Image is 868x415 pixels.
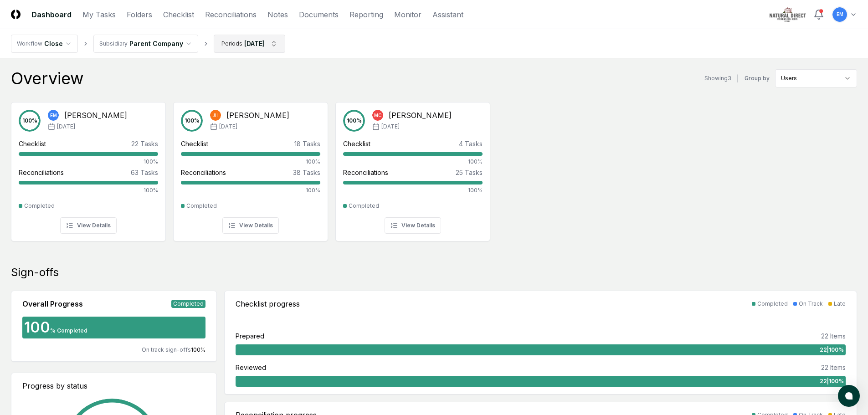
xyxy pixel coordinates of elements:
[22,320,50,335] div: 100
[24,202,55,210] div: Completed
[293,168,320,177] div: 38 Tasks
[394,9,421,20] a: Monitor
[389,110,452,121] div: [PERSON_NAME]
[456,168,483,177] div: 25 Tasks
[19,186,158,195] div: 100%
[11,35,285,53] nav: breadcrumb
[22,298,83,309] div: Overall Progress
[186,202,217,210] div: Completed
[181,158,320,166] div: 100%
[82,9,116,20] a: My Tasks
[11,265,857,280] div: Sign-offs
[219,123,237,131] span: [DATE]
[837,11,843,18] span: EM
[11,95,166,241] a: 100%EM[PERSON_NAME][DATE]Checklist22 Tasks100%Reconciliations63 Tasks100%CompletedView Details
[19,168,64,177] div: Reconciliations
[131,168,158,177] div: 63 Tasks
[820,377,844,385] span: 22 | 100 %
[17,40,42,48] div: Workflow
[57,123,75,131] span: [DATE]
[299,9,339,20] a: Documents
[820,346,844,354] span: 22 | 100 %
[31,9,72,20] a: Dashboard
[99,40,128,48] div: Subsidiary
[236,363,266,372] div: Reviewed
[205,9,257,20] a: Reconciliations
[838,385,860,407] button: atlas-launcher
[181,139,208,149] div: Checklist
[226,110,289,121] div: [PERSON_NAME]
[173,95,328,241] a: 100%JH[PERSON_NAME][DATE]Checklist18 Tasks100%Reconciliations38 Tasks100%CompletedView Details
[374,112,382,119] span: MC
[704,74,731,82] div: Showing 3
[50,327,87,335] div: % Completed
[222,217,279,234] button: View Details
[757,300,788,308] div: Completed
[432,9,463,20] a: Assistant
[737,74,739,83] div: |
[770,7,806,22] img: Natural Direct logo
[349,202,379,210] div: Completed
[236,331,264,341] div: Prepared
[214,35,285,53] button: Periods[DATE]
[335,95,490,241] a: 100%MC[PERSON_NAME][DATE]Checklist4 Tasks100%Reconciliations25 Tasks100%CompletedView Details
[832,6,848,23] button: EM
[50,112,57,119] span: EM
[19,158,158,166] div: 100%
[60,217,117,234] button: View Details
[799,300,823,308] div: On Track
[343,139,370,149] div: Checklist
[821,363,846,372] div: 22 Items
[834,300,846,308] div: Late
[821,331,846,341] div: 22 Items
[349,9,383,20] a: Reporting
[11,10,21,19] img: Logo
[163,9,194,20] a: Checklist
[236,298,300,309] div: Checklist progress
[459,139,483,149] div: 4 Tasks
[224,291,857,395] a: Checklist progressCompletedOn TrackLatePrepared22 Items22|100%Reviewed22 Items22|100%
[19,139,46,149] div: Checklist
[212,112,219,119] span: JH
[142,346,191,353] span: On track sign-offs
[181,168,226,177] div: Reconciliations
[385,217,441,234] button: View Details
[343,168,388,177] div: Reconciliations
[22,380,205,391] div: Progress by status
[171,300,205,308] div: Completed
[11,69,83,87] div: Overview
[294,139,320,149] div: 18 Tasks
[343,186,483,195] div: 100%
[64,110,127,121] div: [PERSON_NAME]
[381,123,400,131] span: [DATE]
[343,158,483,166] div: 100%
[181,186,320,195] div: 100%
[221,40,242,48] div: Periods
[745,76,770,81] label: Group by
[191,346,205,353] span: 100 %
[131,139,158,149] div: 22 Tasks
[244,39,265,48] div: [DATE]
[267,9,288,20] a: Notes
[127,9,152,20] a: Folders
